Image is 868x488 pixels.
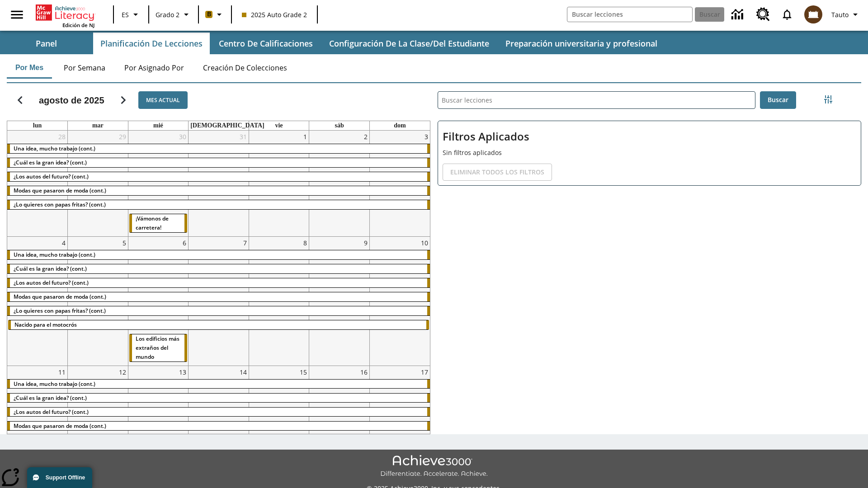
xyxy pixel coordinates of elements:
[7,422,430,431] div: Modas que pasaron de moda (cont.)
[189,236,249,366] td: 7 de agosto de 2025
[7,292,430,301] div: Modas que pasaron de moda (cont.)
[7,144,430,153] div: Una idea, mucho trabajo (cont.)
[7,380,430,389] div: Una idea, mucho trabajo (cont.)
[249,236,309,366] td: 8 de agosto de 2025
[189,366,249,472] td: 14 de agosto de 2025
[7,236,68,366] td: 4 de agosto de 2025
[369,131,430,236] td: 3 de agosto de 2025
[136,215,169,231] span: ¡Vámonos de carretera!
[36,4,94,22] a: Portada
[322,33,496,54] button: Configuración de la clase/del estudiante
[151,121,165,130] a: miércoles
[14,293,106,300] span: Modas que pasaron de moda (cont.)
[14,145,95,152] span: Una idea, mucho trabajo (cont.)
[7,172,430,181] div: ¿Los autos del futuro? (cont.)
[443,126,856,148] h2: Filtros Aplicados
[430,80,861,434] div: Buscar
[27,467,92,488] button: Support Offline
[369,236,430,366] td: 10 de agosto de 2025
[62,22,94,28] span: Edición de NJ
[14,187,106,194] span: Modas que pasaron de moda (cont.)
[309,236,370,366] td: 9 de agosto de 2025
[129,334,188,361] div: Los edificios más extraños del mundo
[177,366,188,378] a: 13 de agosto de 2025
[567,7,692,22] input: Buscar campo
[775,3,799,26] a: Notificaciones
[7,278,430,287] div: ¿Los autos del futuro? (cont.)
[249,131,309,236] td: 1 de agosto de 2025
[14,422,106,430] span: Modas que pasaron de moda (cont.)
[128,131,189,236] td: 30 de julio de 2025
[380,455,488,478] img: Achieve3000 Differentiate Accelerate Achieve
[207,9,211,20] span: B
[57,57,113,79] button: Por semana
[7,394,430,403] div: ¿Cuál es la gran idea? (cont.)
[112,89,135,112] button: Seguir
[57,366,67,378] a: 11 de agosto de 2025
[359,366,369,378] a: 16 de agosto de 2025
[121,237,128,249] a: 5 de agosto de 2025
[7,200,430,209] div: ¿Lo quieres con papas fritas? (cont.)
[7,131,68,236] td: 28 de julio de 2025
[362,237,369,249] a: 9 de agosto de 2025
[90,121,105,130] a: martes
[189,121,266,130] a: jueves
[202,6,228,23] button: Boost El color de la clase es anaranjado claro. Cambiar el color de la clase.
[238,366,249,378] a: 14 de agosto de 2025
[309,366,370,472] td: 16 de agosto de 2025
[14,380,95,388] span: Una idea, mucho trabajo (cont.)
[212,33,320,54] button: Centro de calificaciones
[333,121,345,130] a: sábado
[14,307,106,314] span: ¿Lo quieres con papas fritas? (cont.)
[302,131,309,143] a: 1 de agosto de 2025
[57,131,67,143] a: 28 de julio de 2025
[122,10,129,19] span: ES
[196,57,294,79] button: Creación de colecciones
[438,121,861,186] div: Filtros Aplicados
[7,264,430,273] div: ¿Cuál es la gran idea? (cont.)
[117,131,128,143] a: 29 de julio de 2025
[14,394,87,402] span: ¿Cuál es la gran idea? (cont.)
[14,159,87,166] span: ¿Cuál es la gran idea? (cont.)
[4,1,30,28] button: Abrir el menú lateral
[117,366,128,378] a: 12 de agosto de 2025
[68,366,128,472] td: 12 de agosto de 2025
[128,366,189,472] td: 13 de agosto de 2025
[14,201,106,208] span: ¿Lo quieres con papas fritas? (cont.)
[828,6,864,23] button: Perfil/Configuración
[93,33,210,54] button: Planificación de lecciones
[189,131,249,236] td: 31 de julio de 2025
[273,121,284,130] a: viernes
[419,237,430,249] a: 10 de agosto de 2025
[156,10,179,19] span: Grado 2
[392,121,407,130] a: domingo
[152,6,195,23] button: Grado: Grado 2, Elige un grado
[60,237,67,249] a: 4 de agosto de 2025
[14,265,87,272] span: ¿Cuál es la gran idea? (cont.)
[804,5,822,23] img: avatar image
[7,408,430,417] div: ¿Los autos del futuro? (cont.)
[831,10,849,19] span: Tauto
[14,251,95,258] span: Una idea, mucho trabajo (cont.)
[117,57,191,79] button: Por asignado por
[443,148,856,157] p: Sin filtros aplicados
[419,366,430,378] a: 17 de agosto de 2025
[241,237,249,249] a: 7 de agosto de 2025
[7,158,430,167] div: ¿Cuál es la gran idea? (cont.)
[799,3,828,26] button: Escoja un nuevo avatar
[438,92,755,108] input: Buscar lecciones
[9,89,32,112] button: Regresar
[760,91,796,109] button: Buscar
[362,131,369,143] a: 2 de agosto de 2025
[1,33,91,54] button: Panel
[68,236,128,366] td: 5 de agosto de 2025
[136,335,179,361] span: Los edificios más extraños del mundo
[7,366,68,472] td: 11 de agosto de 2025
[36,3,94,28] div: Portada
[14,279,89,286] span: ¿Los autos del futuro? (cont.)
[14,173,89,180] span: ¿Los autos del futuro? (cont.)
[31,121,43,130] a: lunes
[14,321,77,328] span: Nacido para el motocrós
[7,57,52,79] button: Por mes
[242,10,307,19] span: 2025 Auto Grade 2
